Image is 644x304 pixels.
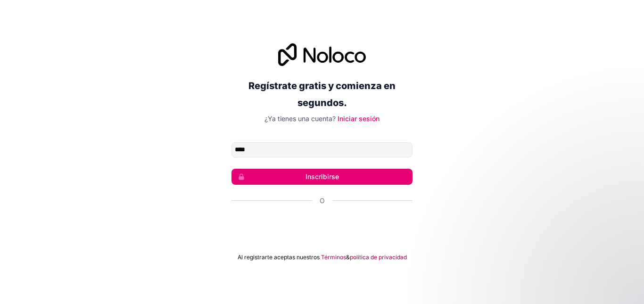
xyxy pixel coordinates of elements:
[338,115,380,123] a: Iniciar sesión
[305,173,339,181] font: Inscribirse
[231,142,413,157] input: Dirección de correo electrónico
[455,233,644,299] iframe: Mensaje de notificaciones del intercomunicador
[321,254,346,261] a: Términos
[264,115,336,123] font: ¿Ya tienes una cuenta?
[238,254,320,261] font: Al registrarte aceptas nuestros
[231,169,413,185] button: Inscribirse
[350,254,407,261] a: política de privacidad
[248,80,396,108] font: Regístrate gratis y comienza en segundos.
[346,254,350,261] font: &
[227,216,417,237] iframe: Botón Iniciar sesión con Google
[320,197,325,205] font: O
